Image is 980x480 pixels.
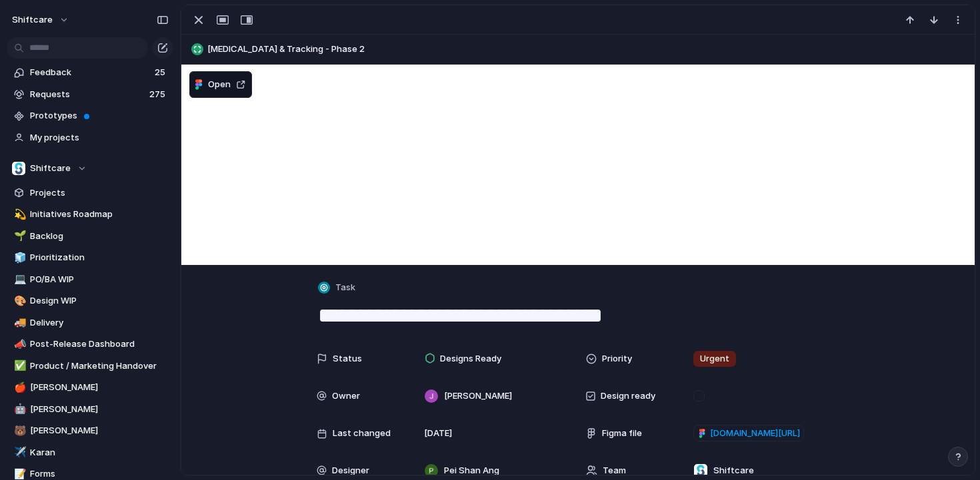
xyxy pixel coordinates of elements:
[30,316,169,330] span: Delivery
[30,294,169,308] span: Design WIP
[7,377,173,397] a: 🍎[PERSON_NAME]
[30,403,169,416] span: [PERSON_NAME]
[12,230,25,243] button: 🌱
[189,71,252,98] button: Open
[710,427,800,440] span: [DOMAIN_NAME][URL]
[7,291,173,311] a: 🎨Design WIP
[14,358,23,373] div: ✅
[14,423,23,439] div: 🐻
[30,446,169,459] span: Karan
[7,106,173,126] a: Prototypes
[602,352,632,365] span: Priority
[332,464,369,477] span: Designer
[14,250,23,266] div: 🧊
[12,251,25,264] button: 🧊
[332,389,360,403] span: Owner
[12,316,25,330] button: 🚚
[30,251,169,264] span: Prioritization
[155,66,168,79] span: 25
[424,427,452,440] span: [DATE]
[12,294,25,308] button: 🎨
[14,228,23,244] div: 🌱
[315,278,359,298] button: Task
[14,272,23,287] div: 💻
[713,464,754,477] span: Shiftcare
[14,207,23,222] div: 💫
[444,464,499,477] span: Pei Shan Ang
[333,352,362,365] span: Status
[440,352,501,365] span: Designs Ready
[30,360,169,373] span: Product / Marketing Handover
[7,63,173,83] a: Feedback25
[7,313,173,333] a: 🚚Delivery
[7,204,173,224] a: 💫Initiatives Roadmap
[333,427,391,440] span: Last changed
[207,43,969,56] span: [MEDICAL_DATA] & Tracking - Phase 2
[7,270,173,290] a: 💻PO/BA WIP
[30,66,151,79] span: Feedback
[7,183,173,203] a: Projects
[12,13,53,27] span: shiftcare
[30,208,169,221] span: Initiatives Roadmap
[14,294,23,309] div: 🎨
[30,186,169,200] span: Projects
[335,281,355,294] span: Task
[30,162,71,175] span: Shiftcare
[12,338,25,351] button: 📣
[30,88,145,101] span: Requests
[7,226,173,246] a: 🌱Backlog
[12,381,25,394] button: 🍎
[693,425,804,442] a: [DOMAIN_NAME][URL]
[7,334,173,354] a: 📣Post-Release Dashboard
[12,360,25,373] button: ✅
[700,352,729,365] span: Urgent
[30,131,169,144] span: My projects
[7,248,173,268] a: 🧊Prioritization
[30,338,169,351] span: Post-Release Dashboard
[7,158,173,178] button: Shiftcare
[7,399,173,419] a: 🤖[PERSON_NAME]
[12,424,25,437] button: 🐻
[30,381,169,394] span: [PERSON_NAME]
[12,403,25,416] button: 🤖
[7,85,173,105] a: Requests275
[12,273,25,286] button: 💻
[208,78,231,91] span: Open
[14,445,23,460] div: ✈️
[601,389,655,403] span: Design ready
[14,315,23,330] div: 🚚
[187,39,969,60] button: [MEDICAL_DATA] & Tracking - Phase 2
[603,464,626,477] span: Team
[30,230,169,243] span: Backlog
[14,380,23,395] div: 🍎
[30,109,169,122] span: Prototypes
[602,427,642,440] span: Figma file
[444,389,512,403] span: [PERSON_NAME]
[149,88,168,101] span: 275
[14,401,23,417] div: 🤖
[12,446,25,459] button: ✈️
[12,208,25,221] button: 💫
[30,273,169,286] span: PO/BA WIP
[7,421,173,441] a: 🐻[PERSON_NAME]
[7,356,173,376] a: ✅Product / Marketing Handover
[30,424,169,437] span: [PERSON_NAME]
[6,9,76,31] button: shiftcare
[7,128,173,148] a: My projects
[7,443,173,463] a: ✈️Karan
[14,337,23,352] div: 📣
